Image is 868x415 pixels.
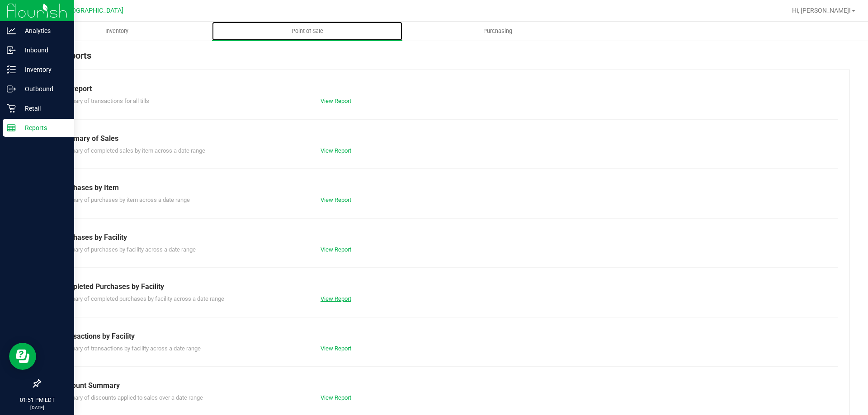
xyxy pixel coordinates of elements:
p: Inbound [16,45,70,56]
a: View Report [321,295,351,302]
a: View Report [321,196,351,203]
p: Inventory [16,64,70,75]
div: Discount Summary [58,380,831,391]
inline-svg: Retail [7,104,16,113]
inline-svg: Outbound [7,84,16,93]
span: Summary of completed purchases by facility across a date range [58,295,224,302]
a: Purchasing [402,22,593,41]
div: POS Reports [40,49,850,70]
div: Purchases by Item [58,182,831,193]
span: Purchasing [471,27,524,35]
inline-svg: Inventory [7,65,16,74]
a: View Report [321,246,351,253]
inline-svg: Reports [7,123,16,132]
inline-svg: Analytics [7,26,16,35]
span: Summary of purchases by item across a date range [58,196,190,203]
p: Reports [16,122,70,133]
div: Summary of Sales [58,133,831,144]
span: Summary of transactions by facility across a date range [58,345,201,352]
span: Inventory [93,27,141,35]
p: Retail [16,103,70,114]
p: 01:51 PM EDT [4,396,70,404]
a: Inventory [22,22,212,41]
a: View Report [321,98,351,104]
span: Summary of completed sales by item across a date range [58,147,205,154]
a: View Report [321,394,351,401]
span: [GEOGRAPHIC_DATA] [61,7,123,14]
a: View Report [321,147,351,154]
iframe: Resource center [9,343,36,370]
p: Outbound [16,84,70,94]
span: Summary of purchases by facility across a date range [58,246,196,253]
a: Point of Sale [212,22,402,41]
span: Summary of transactions for all tills [58,98,149,104]
span: Hi, [PERSON_NAME]! [792,7,851,14]
div: Purchases by Facility [58,232,831,243]
div: Transactions by Facility [58,331,831,342]
p: Analytics [16,25,70,36]
inline-svg: Inbound [7,46,16,55]
span: Summary of discounts applied to sales over a date range [58,394,203,401]
div: Till Report [58,84,831,94]
span: Point of Sale [279,27,335,35]
a: View Report [321,345,351,352]
div: Completed Purchases by Facility [58,281,831,292]
p: [DATE] [4,404,70,411]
